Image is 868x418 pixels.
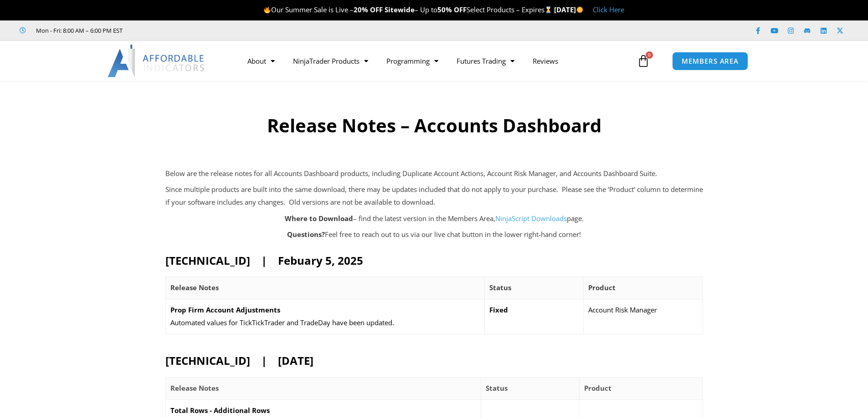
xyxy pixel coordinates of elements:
[132,113,736,138] h1: Release Notes – Accounts Dashboard
[165,167,703,180] p: Below are the release notes for all Accounts Dashboard products, including Duplicate Account Acti...
[495,214,567,223] a: NinjaScript Downloads
[385,5,415,14] strong: Sitewide
[264,6,271,13] img: 🔥
[489,283,511,292] strong: Status
[588,304,698,317] p: Account Risk Manager
[170,317,480,329] p: Automated values for TickTickTrader and TradeDay have been updated.
[34,25,123,36] span: Mon - Fri: 8:00 AM – 6:00 PM EST
[576,6,583,13] img: 🌞
[377,50,447,71] a: Programming
[238,50,635,71] nav: Menu
[646,51,653,59] span: 0
[238,50,284,71] a: About
[165,253,703,267] h2: [TECHNICAL_ID] | Febuary 5, 2025
[489,305,508,314] strong: Fixed
[672,52,748,71] a: MEMBERS AREA
[165,212,703,225] p: – find the latest version in the Members Area, page.
[588,283,616,292] strong: Product
[165,228,703,241] p: Feel free to reach out to us via our live chat button in the lower right-hand corner!
[287,230,325,239] strong: Questions?
[165,183,703,209] p: Since multiple products are built into the same download, there may be updates included that do n...
[623,48,663,74] a: 0
[447,50,524,71] a: Futures Trading
[170,406,270,415] strong: Total Rows - Additional Rows
[170,305,280,314] strong: Prop Firm Account Adjustments
[486,383,508,393] strong: Status
[545,6,552,13] img: ⌛
[170,283,219,292] strong: Release Notes
[524,50,567,71] a: Reviews
[593,5,624,14] a: Click Here
[165,353,703,368] h2: [TECHNICAL_ID] | [DATE]
[108,45,205,77] img: LogoAI | Affordable Indicators – NinjaTrader
[437,5,467,14] strong: 50% OFF
[554,5,584,14] strong: [DATE]
[354,5,383,14] strong: 20% OFF
[584,383,611,393] strong: Product
[682,58,739,65] span: MEMBERS AREA
[263,5,554,14] span: Our Summer Sale is Live – – Up to Select Products – Expires
[284,50,377,71] a: NinjaTrader Products
[285,214,353,223] strong: Where to Download
[135,26,272,35] iframe: Customer reviews powered by Trustpilot
[170,383,219,393] strong: Release Notes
